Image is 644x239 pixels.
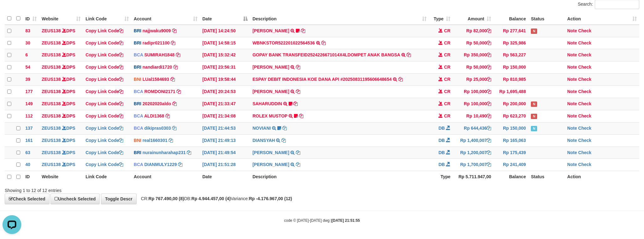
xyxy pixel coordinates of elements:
span: BCA [134,52,143,57]
th: Balance [494,13,528,25]
td: [DATE] 23:56:31 [200,61,250,74]
span: BRI [134,150,141,155]
a: Copy Link Code [86,89,123,94]
a: Note [567,101,577,106]
a: Copy DIANSYAH to clipboard [281,138,286,143]
a: Copy Rp 50,000 to clipboard [487,40,491,45]
a: ZEUS138 [42,162,61,167]
span: BNI [134,77,141,82]
a: Copy Rp 644,436 to clipboard [487,126,491,131]
span: DB [438,126,445,131]
a: ZEUS138 [42,150,61,155]
a: ROLEX MUSTOP [253,113,288,118]
td: Rp 165,063 [494,134,528,147]
a: Copy SAHARUDDIN to clipboard [293,101,298,106]
a: Note [567,77,577,82]
a: Copy Rp 350,000 to clipboard [487,52,491,57]
td: [DATE] 21:49:54 [200,147,250,159]
span: BCA [134,89,143,94]
a: Copy ALDI1368 to clipboard [165,113,170,118]
th: Description: activate to sort column ascending [250,13,429,25]
td: Rp 100,000 [453,98,494,110]
a: Check [578,28,591,33]
a: najjwaku9009 [143,28,171,33]
td: Rp 623,270 [494,110,528,122]
a: Copy nandiardi1720 to clipboard [173,65,178,70]
td: Rp 1,400,007 [453,134,494,147]
th: Balance [494,171,528,183]
span: 40 [25,162,30,167]
a: Copy radipr021100 to clipboard [171,40,175,45]
a: Note [567,113,577,118]
a: Copy Link Code [86,113,123,118]
a: WBNKSTOR522201022564536 [253,40,315,45]
td: Rp 10,490 [453,110,494,122]
td: Rp 277,641 [494,25,528,37]
td: Rp 644,436 [453,122,494,134]
td: DPS [39,159,83,171]
a: ZEUS138 [42,89,61,94]
td: Rp 200,000 [494,98,528,110]
strong: Rp 767.490,00 (8) [149,196,184,201]
td: DPS [39,74,83,86]
a: GOPAY BANK TRANSFEID2524226671014X4LDOMPET ANAK BANGSA [253,52,400,57]
a: Note [567,162,577,167]
th: Description [250,171,429,183]
a: Copy Link Code [86,138,123,143]
a: [PERSON_NAME] [253,65,289,70]
a: Copy SHANTI WASTUTI to clipboard [296,162,300,167]
a: Copy TARI PRATIWI to clipboard [301,28,305,33]
td: [DATE] 21:51:28 [200,159,250,171]
td: [DATE] 15:32:42 [200,49,250,61]
a: Note [567,52,577,57]
th: Status [528,171,565,183]
th: Action: activate to sort column ascending [565,13,639,25]
th: Type [429,171,453,183]
span: Has Note [531,101,537,107]
a: Note [567,150,577,155]
span: 112 [25,113,33,118]
a: dikipras0303 [144,126,171,131]
span: 54 [25,65,30,70]
a: NOVIANI [253,126,271,131]
span: 161 [25,138,33,143]
span: BCA [134,162,143,167]
div: Showing 1 to 12 of 12 entries [5,185,264,194]
td: DPS [39,49,83,61]
a: Copy ESPAY DEBIT INDONESIA KOE DANA API #20250831195606648654 to clipboard [398,77,403,82]
a: Copy Rp 1,200,007 to clipboard [487,150,491,155]
td: Rp 150,000 [494,61,528,74]
a: Check [578,150,591,155]
a: Copy Rp 82,000 to clipboard [487,28,491,33]
a: ZEUS138 [42,40,61,45]
a: ZEUS138 [42,77,61,82]
th: Rp 5.711.947,00 [453,171,494,183]
a: Copy Link Code [86,77,123,82]
a: radipr021100 [143,40,170,45]
td: Rp 241,409 [494,159,528,171]
a: Note [567,65,577,70]
span: BCA [134,113,143,118]
a: Check [578,113,591,118]
a: Copy ROMDONI2171 to clipboard [176,89,181,94]
a: [PERSON_NAME] [253,89,289,94]
td: DPS [39,122,83,134]
th: Website: activate to sort column ascending [39,13,83,25]
td: DPS [39,25,83,37]
a: Copy Link Code [86,126,123,131]
td: DPS [39,147,83,159]
span: CR [444,40,450,45]
a: Copy najjwaku9009 to clipboard [172,28,176,33]
td: [DATE] 21:44:53 [200,122,250,134]
a: Copy 20202020aldo to clipboard [172,101,177,106]
span: BRI [134,40,141,45]
a: Copy NURAINUN HARAHAP to clipboard [296,150,300,155]
a: Note [567,28,577,33]
a: [PERSON_NAME] [253,162,289,167]
a: Copy dikipras0303 to clipboard [172,126,176,131]
th: Action [565,171,639,183]
td: DPS [39,61,83,74]
span: DB [438,138,445,143]
td: Rp 150,000 [494,122,528,134]
td: [DATE] 14:24:50 [200,25,250,37]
